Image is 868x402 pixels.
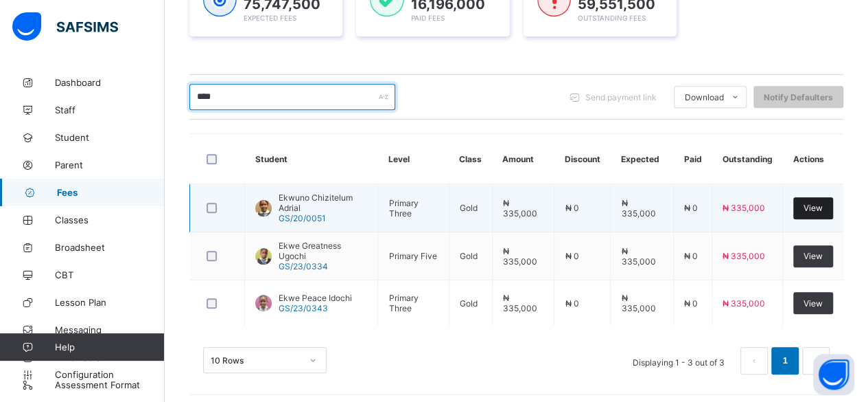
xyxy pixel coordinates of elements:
[778,352,791,370] a: 1
[740,347,768,375] li: 上一页
[621,293,655,313] span: ₦ 335,000
[55,324,165,335] span: Messaging
[411,14,445,22] span: Paid Fees
[57,187,165,198] span: Fees
[245,134,378,184] th: Student
[12,12,118,41] img: safsims
[712,134,782,184] th: Outstanding
[55,297,165,308] span: Lesson Plan
[55,77,165,88] span: Dashboard
[378,134,449,184] th: Level
[611,134,674,184] th: Expected
[503,246,537,267] span: ₦ 335,000
[685,92,724,102] span: Download
[460,203,478,213] span: Gold
[492,134,554,184] th: Amount
[55,242,165,253] span: Broadsheet
[723,203,765,213] span: ₦ 335,000
[388,198,418,219] span: Primary Three
[279,303,328,313] span: GS/23/0343
[244,14,296,22] span: Expected Fees
[802,347,830,375] li: 下一页
[782,134,843,184] th: Actions
[802,347,830,375] button: next page
[460,251,478,261] span: Gold
[503,198,537,219] span: ₦ 335,000
[554,134,611,184] th: Discount
[460,298,478,309] span: Gold
[684,203,698,213] span: ₦ 0
[55,104,165,115] span: Staff
[740,347,768,375] button: prev page
[55,342,164,353] span: Help
[55,214,165,225] span: Classes
[622,347,735,375] li: Displaying 1 - 3 out of 3
[55,159,165,170] span: Parent
[279,213,326,223] span: GS/20/0051
[673,134,712,184] th: Paid
[565,298,578,309] span: ₦ 0
[279,293,352,303] span: Ekwe Peace Idochi
[804,203,823,213] span: View
[279,261,328,271] span: GS/23/0334
[279,192,367,213] span: Ekwuno Chizitelum Adrial
[684,251,698,261] span: ₦ 0
[565,203,578,213] span: ₦ 0
[55,369,164,380] span: Configuration
[503,293,537,313] span: ₦ 335,000
[621,198,655,219] span: ₦ 335,000
[723,298,765,309] span: ₦ 335,000
[804,251,823,261] span: View
[565,251,578,261] span: ₦ 0
[804,298,823,309] span: View
[585,92,657,102] span: Send payment link
[388,293,418,313] span: Primary Three
[764,92,833,102] span: Notify Defaulters
[578,14,646,22] span: Outstanding Fees
[684,298,698,309] span: ₦ 0
[55,269,165,280] span: CBT
[723,251,765,261] span: ₦ 335,000
[621,246,655,267] span: ₦ 335,000
[813,354,854,395] button: Open asap
[279,241,367,261] span: Ekwe Greatness Ugochi
[449,134,492,184] th: Class
[55,132,165,143] span: Student
[211,355,301,366] div: 10 Rows
[771,347,799,375] li: 1
[388,251,436,261] span: Primary Five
